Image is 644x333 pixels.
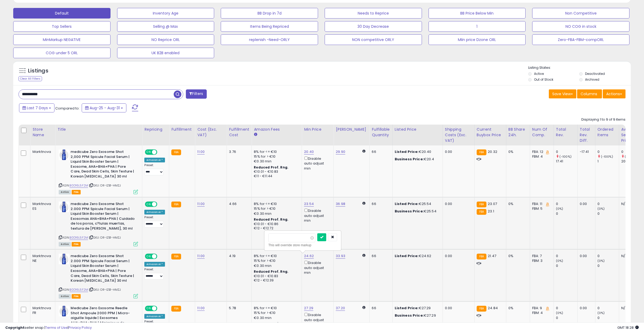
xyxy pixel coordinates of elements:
div: FBA: 9 [532,306,550,311]
div: Cost (Exc. VAT) [197,127,224,138]
button: BB Drop in 7d [221,8,318,19]
b: Listed Price: [395,253,419,258]
img: 41cp9SKU3cL._SL40_.jpg [59,149,69,160]
small: (-100%) [625,154,637,159]
button: Aug-25 - Aug-31 [82,103,126,112]
span: ON [146,202,152,207]
div: 0 [597,263,619,268]
button: Inventory Age [117,8,214,19]
div: 0 [556,211,577,216]
span: | SKU: OR-IZB1-HMZJ [89,288,121,292]
span: FBA [72,294,81,299]
div: 3.76 [229,149,247,154]
div: Preset: [144,163,165,175]
button: MIin price Dzone ORL [429,34,526,45]
div: Current Buybox Price [477,127,504,138]
span: | SKU: OR-IZB1-HMZJ [89,235,121,240]
div: Marktnova ES [33,202,51,211]
div: 8% for <= €10 [254,149,298,154]
button: Columns [577,89,602,98]
div: 0.00 [445,254,470,258]
span: 24.84 [488,305,498,311]
div: Ordered Items [597,127,617,138]
div: Avg Selling Price [621,127,641,143]
button: Filters [186,89,206,99]
div: €0.30 min [254,316,298,320]
span: OFF [157,150,165,154]
div: €27.29 [395,306,439,311]
img: 41cp9SKU3cL._SL40_.jpg [59,202,69,212]
span: OFF [157,254,165,259]
b: medicube Zero Exosome Shot 2.000 PPM Spicule Facial Serum | Liquid Skin Booster Serum | Exosome, ... [71,254,135,284]
small: FBA [477,254,486,259]
a: 11.00 [197,253,205,259]
div: 0.00 [445,306,470,311]
span: Aug-25 - Aug-31 [90,105,120,111]
div: €20.4 [395,157,439,162]
span: All listings currently available for purchase on Amazon [59,294,71,299]
div: N/A [621,306,639,311]
div: €10.01 - €10.83 [254,170,298,174]
div: Preset: [144,216,165,227]
div: FBA: 12 [532,149,550,154]
a: B0D16L5F2M [70,235,88,240]
strong: Copyright [5,325,25,330]
div: Num of Comp. [532,127,551,138]
a: 27.29 [304,305,313,311]
div: Clear All Filters [19,76,42,81]
b: medicube Zero Exosome Shot 2.000 PPM Spicule Facial Serum | Liquid Skin Booster Serum | Exosomas ... [71,202,135,232]
div: Repricing [144,127,167,132]
button: BB Price Below Min [429,8,526,19]
div: Marktnova [33,149,51,154]
div: €10.01 - €10.86 [254,222,298,226]
div: Total Rev. [556,127,575,138]
a: 36.98 [336,201,345,207]
span: 21.47 [488,253,496,258]
label: Archived [585,77,599,82]
div: 4.66 [229,202,247,206]
div: 15% for > €10 [254,311,298,315]
button: 1 [429,21,526,32]
div: €12 - €12.39 [254,278,298,283]
small: FBA [171,149,181,155]
div: 0% [508,254,526,258]
button: UK B2B enabled [117,48,214,58]
span: 23.07 [488,201,497,206]
button: 30 Day Decrease [325,21,422,32]
label: Out of Stock [534,77,553,82]
small: (0%) [556,311,563,315]
div: Min Price [304,127,331,132]
a: B0D16L5F2M [70,288,88,292]
b: Reduced Prof. Rng. [254,269,288,274]
div: Disable auto adjust min [304,312,329,327]
small: FBA [477,209,486,215]
span: 2025-09-8 18:28 GMT [617,325,639,330]
div: Shipping Costs (Exc. VAT) [445,127,472,143]
span: 20.32 [488,149,497,154]
div: 0.00 [580,254,591,258]
span: Columns [581,91,597,97]
div: Preset: [144,268,165,280]
div: Fulfillment [171,127,193,132]
img: 41cp9SKU3cL._SL40_.jpg [59,306,69,316]
a: 11.00 [197,149,205,154]
div: Disable auto adjust min [304,260,329,275]
button: MinMarkup NEGATIVE [13,34,111,45]
small: (0%) [597,259,605,263]
small: (-100%) [601,154,613,159]
a: 29.90 [336,149,345,154]
a: 11.00 [197,305,205,311]
div: Amazon AI * [144,210,165,215]
button: Save View [549,89,576,98]
span: OFF [157,306,165,311]
div: 8% for <= €10 [254,202,298,206]
div: Amazon AI * [144,262,165,267]
a: Terms of Use [45,325,68,330]
div: 0.00 [445,149,470,154]
a: 24.62 [304,253,314,259]
span: Last 7 Days [27,105,48,111]
div: Marktnova NE [33,254,51,263]
small: (0%) [556,207,563,211]
a: 20.40 [304,149,314,154]
span: All listings currently available for purchase on Amazon [59,190,71,194]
